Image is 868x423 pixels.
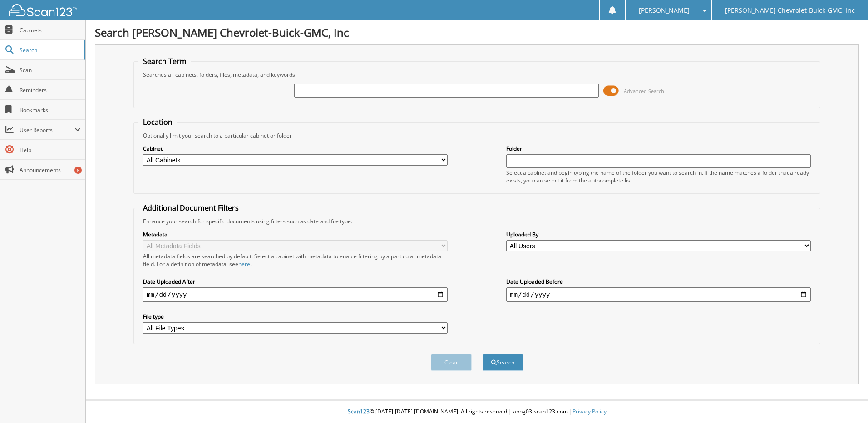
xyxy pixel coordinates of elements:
span: [PERSON_NAME] Chevrolet-Buick-GMC, Inc [725,8,855,13]
iframe: Chat Widget [823,379,868,423]
span: Announcements [20,166,81,174]
legend: Location [138,117,177,127]
legend: Additional Document Filters [138,203,243,213]
span: Scan [20,66,81,74]
span: [PERSON_NAME] [639,8,690,13]
span: Help [20,146,81,154]
span: User Reports [20,126,74,134]
label: Metadata [143,231,448,238]
div: Searches all cabinets, folders, files, metadata, and keywords [138,71,815,79]
a: Privacy Policy [572,408,607,415]
span: Bookmarks [20,106,81,114]
span: Cabinets [20,26,81,34]
button: Clear [431,354,472,371]
button: Search [483,354,523,371]
input: end [506,287,811,302]
div: Select a cabinet and begin typing the name of the folder you want to search in. If the name match... [506,169,811,184]
div: Optionally limit your search to a particular cabinet or folder [138,132,815,139]
label: Folder [506,145,811,152]
a: here [238,260,250,268]
span: Search [20,46,79,54]
label: File type [143,313,448,320]
label: Date Uploaded After [143,278,448,285]
img: scan123-logo-white.svg [9,4,77,16]
label: Cabinet [143,145,448,152]
label: Uploaded By [506,231,811,238]
input: start [143,287,448,302]
span: Scan123 [348,408,370,415]
div: © [DATE]-[DATE] [DOMAIN_NAME]. All rights reserved | appg03-scan123-com | [86,401,868,423]
h1: Search [PERSON_NAME] Chevrolet-Buick-GMC, Inc [95,25,859,40]
legend: Search Term [138,56,191,66]
div: Enhance your search for specific documents using filters such as date and file type. [138,217,815,225]
div: 6 [74,167,82,174]
span: Advanced Search [624,88,664,94]
div: All metadata fields are searched by default. Select a cabinet with metadata to enable filtering b... [143,252,448,268]
label: Date Uploaded Before [506,278,811,285]
span: Reminders [20,86,81,94]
